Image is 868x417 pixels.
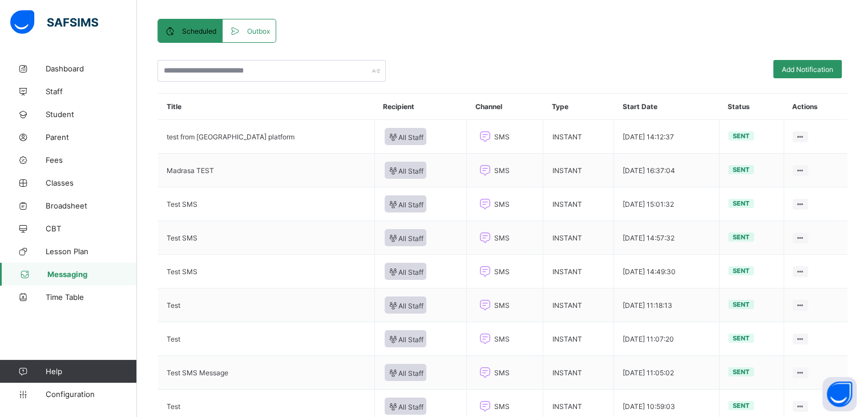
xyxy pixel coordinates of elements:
span: All Staff [387,334,424,344]
td: Test SMS Message [158,356,375,390]
td: [DATE] 14:57:32 [613,221,719,255]
span: Broadsheet [46,201,137,210]
span: SMS [494,200,509,209]
span: Staff [46,87,137,96]
td: [DATE] 11:05:02 [613,356,719,390]
th: Title [158,94,375,120]
td: Test SMS [158,255,375,288]
span: Messaging [47,270,137,279]
span: Sent [733,267,749,275]
td: [DATE] 16:37:04 [613,154,719,187]
td: [DATE] 11:07:20 [613,322,719,356]
td: INSTANT [543,288,614,322]
span: SMS [494,267,509,276]
span: Sent [733,132,749,140]
span: All Staff [387,368,424,378]
td: Test SMS [158,187,375,221]
i: SMS Channel [477,298,492,312]
span: All Staff [387,402,424,411]
span: Outbox [247,27,270,35]
span: SMS [494,133,509,141]
span: SMS [494,368,509,377]
td: INSTANT [543,255,614,288]
span: SMS [494,335,509,343]
span: Parent [46,133,137,142]
td: INSTANT [543,221,614,255]
td: test from [GEOGRAPHIC_DATA] platform [158,120,375,154]
i: SMS Channel [477,264,492,278]
span: SMS [494,234,509,242]
span: Classes [46,178,137,187]
span: SMS [494,301,509,310]
span: All Staff [387,233,424,243]
td: [DATE] 11:18:13 [613,288,719,322]
td: Test SMS [158,221,375,255]
span: Configuration [46,390,136,399]
span: Sent [733,199,749,207]
th: Start Date [613,94,719,120]
i: SMS Channel [477,197,492,211]
span: Add Notification [782,65,833,74]
td: [DATE] 14:12:37 [613,120,719,154]
span: Student [46,110,137,119]
th: Recipient [374,94,467,120]
i: SMS Channel [477,332,492,346]
i: SMS Channel [477,130,492,143]
td: Test [158,288,375,322]
span: Help [46,367,136,376]
td: [DATE] 15:01:32 [613,187,719,221]
span: Sent [733,166,749,174]
i: SMS Channel [477,163,492,177]
i: SMS Channel [477,231,492,244]
td: INSTANT [543,187,614,221]
span: Sent [733,368,749,376]
td: INSTANT [543,322,614,356]
span: Dashboard [46,64,137,73]
span: All Staff [387,267,424,276]
td: INSTANT [543,356,614,390]
td: INSTANT [543,120,614,154]
span: All Staff [387,166,424,175]
span: Scheduled [182,27,216,35]
td: Madrasa TEST [158,154,375,187]
i: SMS Channel [477,366,492,379]
span: Sent [733,402,749,410]
td: Test [158,322,375,356]
th: Actions [784,94,847,120]
td: [DATE] 14:49:30 [613,255,719,288]
td: INSTANT [543,154,614,187]
span: Lesson Plan [46,247,137,256]
th: Status [719,94,784,120]
span: Sent [733,233,749,241]
th: Channel [467,94,543,120]
span: Sent [733,300,749,308]
img: safsims [10,10,98,34]
span: SMS [494,166,509,175]
span: All Staff [387,132,424,142]
span: All Staff [387,300,424,310]
span: Sent [733,334,749,342]
span: All Staff [387,199,424,209]
span: SMS [494,402,509,411]
span: CBT [46,224,137,233]
th: Type [543,94,614,120]
button: Open asap [822,377,857,411]
span: Time Table [46,292,137,302]
span: Fees [46,155,137,165]
i: SMS Channel [477,399,492,413]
